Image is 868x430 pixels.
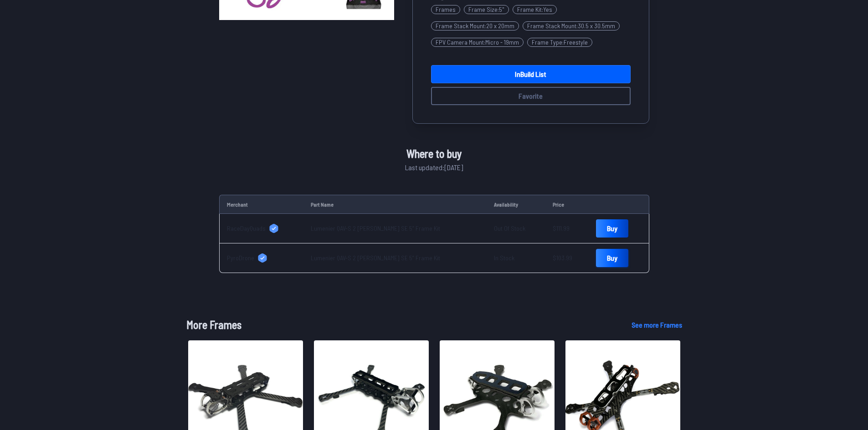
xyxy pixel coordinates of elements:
[431,38,524,47] span: FPV Camera Mount : Micro - 19mm
[487,195,545,214] td: Availability
[311,254,440,262] a: Lumenier QAV-S 2 [PERSON_NAME] SE 5” Frame Kit
[431,5,460,14] span: Frames
[487,243,545,273] td: In Stock
[431,21,519,30] span: Frame Stack Mount : 20 x 20mm
[431,87,631,105] button: Favorite
[219,195,304,214] td: Merchant
[596,219,628,238] a: Buy
[431,34,527,51] a: FPV Camera Mount:Micro - 19mm
[527,34,596,51] a: Frame Type:Freestyle
[303,195,487,214] td: Part Name
[186,317,617,333] h1: More Frames
[545,195,589,214] td: Price
[311,224,440,232] a: Lumenier QAV-S 2 [PERSON_NAME] SE 5” Frame Kit
[227,224,297,233] a: RaceDayQuads
[523,21,620,30] span: Frame Stack Mount : 30.5 x 30.5mm
[464,1,513,18] a: Frame Size:5"
[227,253,254,263] span: PyroDrone
[431,18,523,34] a: Frame Stack Mount:20 x 20mm
[227,224,266,233] span: RaceDayQuads
[464,5,509,14] span: Frame Size : 5"
[406,146,462,162] span: Where to buy
[405,162,463,173] span: Last updated: [DATE]
[487,214,545,243] td: Out Of Stock
[545,214,589,243] td: $111.99
[545,243,589,273] td: $103.99
[523,18,623,34] a: Frame Stack Mount:30.5 x 30.5mm
[513,1,560,18] a: Frame Kit:Yes
[596,249,628,267] a: Buy
[513,5,557,14] span: Frame Kit : Yes
[227,253,297,263] a: PyroDrone
[431,1,464,18] a: Frames
[632,319,682,330] a: See more Frames
[527,38,592,47] span: Frame Type : Freestyle
[431,65,631,83] a: InBuild List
